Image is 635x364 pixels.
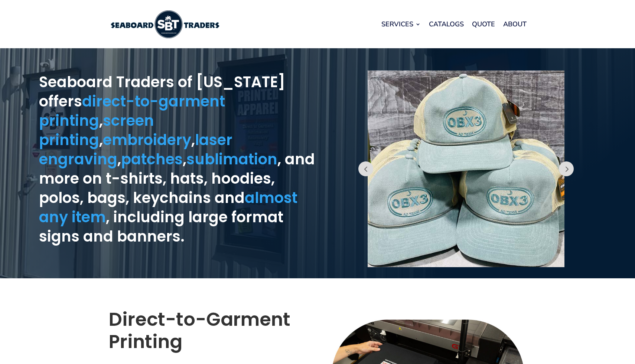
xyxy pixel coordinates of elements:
a: Services [381,10,421,38]
a: direct-to-garment printing [39,91,225,131]
button: Prev [559,161,574,176]
a: patches [121,149,183,170]
a: sublimation [186,149,277,170]
a: laser engraving [39,129,232,170]
h1: Seaboard Traders of [US_STATE] offers , , , , , , and more on t-shirts, hats, hoodies, polos, bag... [39,72,317,250]
a: Catalogs [429,10,464,38]
a: Quote [472,10,495,38]
a: screen printing [39,110,154,150]
a: About [503,10,527,38]
a: almost any item [39,187,297,227]
button: Prev [358,161,373,176]
h2: Direct-to-Garment Printing [109,308,306,357]
img: embroidered hats [368,70,564,267]
a: embroidery [103,129,191,150]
